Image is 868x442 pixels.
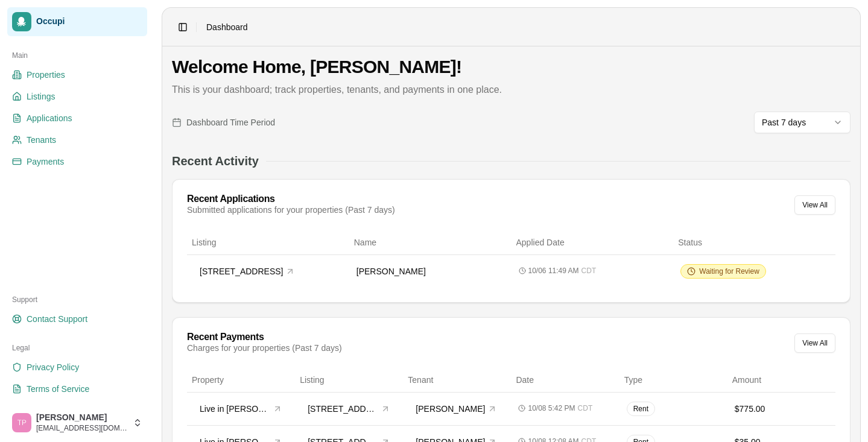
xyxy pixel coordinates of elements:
p: This is your dashboard; track properties, tenants, and payments in one place. [172,83,851,97]
a: Listings [7,87,147,106]
div: Recent Payments [187,332,342,342]
span: Dashboard [206,21,248,33]
span: 10/06 11:49 AM [528,266,579,276]
button: View All [794,195,835,215]
button: [STREET_ADDRESS][PERSON_NAME] [302,400,396,418]
span: Listing [300,375,324,385]
span: Listings [27,90,55,103]
div: Legal [7,338,147,358]
span: [STREET_ADDRESS][PERSON_NAME] [308,403,378,415]
a: Contact Support [7,309,147,329]
h2: Recent Activity [172,153,259,169]
span: Name [354,238,376,247]
span: [PERSON_NAME] [416,403,485,415]
span: [PERSON_NAME] [36,412,128,423]
a: Terms of Service [7,379,147,399]
a: Payments [7,152,147,171]
span: Type [624,375,642,385]
span: [EMAIL_ADDRESS][DOMAIN_NAME] [36,423,128,433]
span: Waiting for Review [699,267,759,276]
span: Dashboard Time Period [186,116,275,128]
div: $775.00 [735,403,828,415]
span: Applied Date [516,238,565,247]
span: [STREET_ADDRESS] [200,265,283,277]
span: 10/08 5:42 PM [528,403,575,413]
span: CDT [581,266,597,276]
span: Rent [633,404,648,414]
button: Live in [PERSON_NAME] [194,400,288,418]
span: Properties [27,69,65,81]
span: Status [678,238,702,247]
button: [STREET_ADDRESS] [194,262,300,280]
a: Properties [7,65,147,84]
span: Occupi [36,16,142,27]
div: Main [7,46,147,65]
a: Occupi [7,7,147,36]
div: Submitted applications for your properties (Past 7 days) [187,204,395,216]
span: Property [192,375,224,385]
span: CDT [578,403,593,413]
span: Applications [27,112,72,124]
span: Tenants [27,134,56,146]
button: Taylor Peake[PERSON_NAME][EMAIL_ADDRESS][DOMAIN_NAME] [7,408,147,437]
button: View All [794,333,835,353]
button: [PERSON_NAME] [410,400,502,418]
nav: breadcrumb [206,21,248,33]
span: [PERSON_NAME] [356,267,426,276]
span: Privacy Policy [27,361,79,373]
span: Listing [192,238,216,247]
span: Amount [732,375,761,385]
img: Taylor Peake [12,413,31,432]
span: Date [516,375,534,385]
span: Terms of Service [27,383,89,395]
div: Charges for your properties (Past 7 days) [187,342,342,354]
span: Payments [27,156,64,168]
span: Tenant [408,375,433,385]
h1: Welcome Home, [PERSON_NAME]! [172,56,851,78]
a: Tenants [7,130,147,150]
div: Support [7,290,147,309]
a: Applications [7,109,147,128]
span: Contact Support [27,313,87,325]
a: Privacy Policy [7,358,147,377]
span: Live in [PERSON_NAME] [200,403,270,415]
div: Recent Applications [187,194,395,204]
